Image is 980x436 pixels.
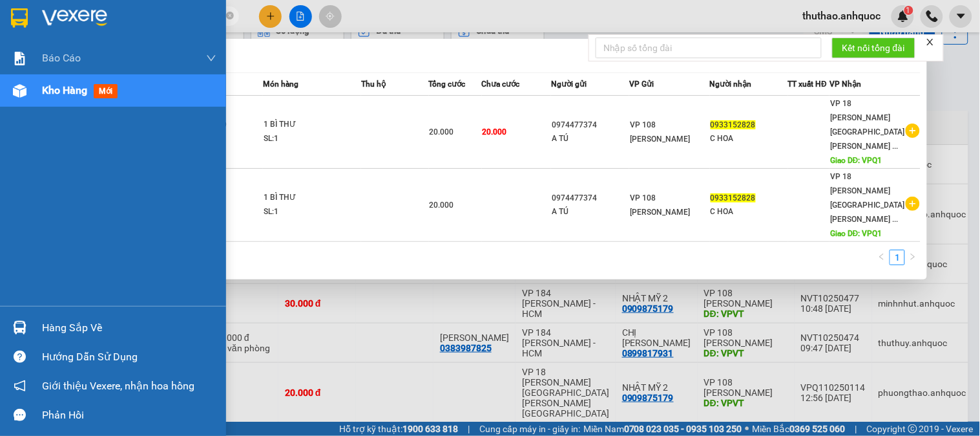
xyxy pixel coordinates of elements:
[429,80,466,89] span: Tổng cước
[830,99,904,151] span: VP 18 [PERSON_NAME] [GEOGRAPHIC_DATA][PERSON_NAME] ...
[42,347,216,367] div: Hướng dẫn sử dụng
[842,41,905,55] span: Kết nối tổng đài
[552,191,629,205] div: 0974477374
[830,172,904,224] span: VP 18 [PERSON_NAME] [GEOGRAPHIC_DATA][PERSON_NAME] ...
[42,318,216,338] div: Hàng sắp về
[552,118,629,132] div: 0974477374
[13,321,26,334] img: warehouse-icon
[830,229,882,238] span: Giao DĐ: VPQ1
[926,38,935,47] span: close
[909,253,917,261] span: right
[42,50,81,66] span: Báo cáo
[874,250,890,265] li: Previous Page
[264,118,360,132] div: 1 BÌ THƯ
[630,120,690,144] span: VP 108 [PERSON_NAME]
[551,80,587,89] span: Người gửi
[874,250,890,265] button: left
[14,351,26,363] span: question-circle
[711,193,756,202] span: 0933152828
[906,124,920,138] span: plus-circle
[483,127,507,136] span: 20.000
[482,80,520,89] span: Chưa cước
[42,406,216,425] div: Phản hồi
[264,132,360,146] div: SL: 1
[830,156,882,165] span: Giao DĐ: VPQ1
[42,378,194,394] span: Giới thiệu Vexere, nhận hoa hồng
[226,10,234,23] span: close-circle
[906,197,920,211] span: plus-circle
[552,132,629,146] div: A TÚ
[14,380,26,392] span: notification
[263,80,298,89] span: Món hàng
[552,205,629,219] div: A TÚ
[890,250,904,265] a: 1
[264,191,360,205] div: 1 BÌ THƯ
[13,84,26,98] img: warehouse-icon
[630,193,690,217] span: VP 108 [PERSON_NAME]
[430,127,454,136] span: 20.000
[361,80,386,89] span: Thu hộ
[832,38,915,58] button: Kết nối tổng đài
[629,80,654,89] span: VP Gửi
[14,409,26,421] span: message
[13,52,26,65] img: solution-icon
[596,38,822,58] input: Nhập số tổng đài
[905,250,921,265] li: Next Page
[430,201,454,210] span: 20.000
[94,84,118,98] span: mới
[878,253,886,261] span: left
[711,205,787,219] div: C HOA
[890,250,905,265] li: 1
[226,12,234,19] span: close-circle
[264,205,360,219] div: SL: 1
[11,8,28,28] img: logo-vxr
[711,120,756,129] span: 0933152828
[206,53,216,63] span: down
[905,250,921,265] button: right
[788,80,828,89] span: TT xuất HĐ
[711,132,787,146] div: C HOA
[829,80,861,89] span: VP Nhận
[42,84,87,96] span: Kho hàng
[710,80,752,89] span: Người nhận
